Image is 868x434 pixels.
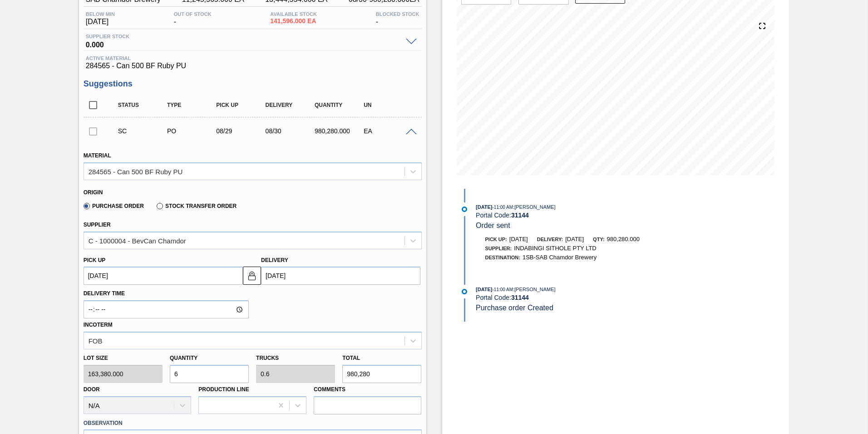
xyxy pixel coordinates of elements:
[376,11,419,17] span: Blocked Stock
[84,386,100,393] label: Door
[174,11,212,17] span: Out Of Stock
[312,127,367,135] div: 980,280.000
[172,11,214,26] div: -
[170,355,197,361] label: Quantity
[485,246,512,251] span: Supplier:
[361,102,416,108] div: UN
[537,237,563,242] span: Delivery:
[485,255,520,260] span: Destination:
[89,337,103,344] div: FOB
[84,222,111,228] label: Supplier
[86,11,115,17] span: Below Min
[165,102,220,108] div: Type
[314,383,422,396] label: Comments
[476,212,691,219] div: Portal Code:
[270,18,317,25] span: 141,596.000 EA
[214,127,269,135] div: 08/29/2025
[523,254,597,261] span: 1SB-SAB Chamdor Brewery
[198,386,249,393] label: Production Line
[261,257,288,263] label: Delivery
[593,237,604,242] span: Qty:
[86,62,419,70] span: 284565 - Can 500 BF Ruby PU
[511,212,529,219] strong: 31144
[84,189,103,196] label: Origin
[513,287,556,292] span: : [PERSON_NAME]
[462,289,467,294] img: atual
[84,267,243,285] input: mm/dd/yyyy
[509,236,528,242] span: [DATE]
[84,257,106,263] label: Pick up
[511,294,529,301] strong: 31144
[89,237,186,244] div: C - 1000004 - BevCan Chamdor
[86,56,419,61] span: Active Material
[261,267,420,285] input: mm/dd/yyyy
[256,355,279,361] label: Trucks
[263,102,318,108] div: Delivery
[493,205,513,210] span: - 11:00 AM
[243,267,261,285] button: locked
[565,236,584,242] span: [DATE]
[247,270,257,281] img: locked
[607,236,640,242] span: 980,280.000
[462,207,467,212] img: atual
[476,222,510,229] span: Order sent
[84,287,249,300] label: Delivery Time
[476,204,492,210] span: [DATE]
[84,417,422,430] label: Observation
[476,294,691,301] div: Portal Code:
[116,127,171,135] div: Suggestion Created
[84,79,422,89] h3: Suggestions
[84,322,113,328] label: Incoterm
[84,152,111,159] label: Material
[89,167,183,175] div: 284565 - Can 500 BF Ruby PU
[374,11,422,26] div: -
[157,203,237,209] label: Stock Transfer Order
[263,127,318,135] div: 08/30/2025
[485,237,507,242] span: Pick up:
[84,203,144,209] label: Purchase Order
[86,18,115,26] span: [DATE]
[476,304,553,312] span: Purchase order Created
[165,127,220,135] div: Purchase order
[514,245,597,252] span: INDABINGI SITHOLE PTY LTD
[493,287,513,292] span: - 11:00 AM
[513,204,556,210] span: : [PERSON_NAME]
[342,355,360,361] label: Total
[476,287,492,292] span: [DATE]
[312,102,367,108] div: Quantity
[86,39,401,48] span: 0.000
[116,102,171,108] div: Status
[86,34,401,39] span: Supplier Stock
[270,11,317,17] span: Available Stock
[84,352,163,365] label: Lot size
[214,102,269,108] div: Pick up
[361,127,416,135] div: EA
